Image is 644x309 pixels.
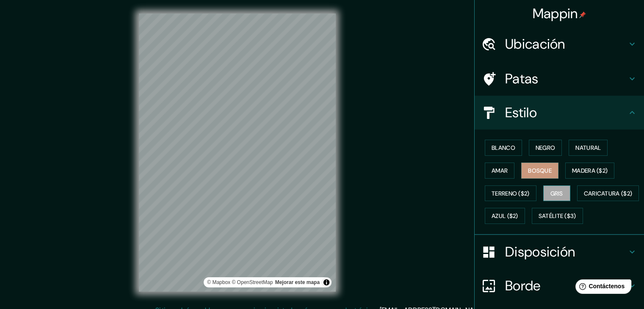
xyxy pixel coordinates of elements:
[536,144,556,152] font: Negro
[485,163,514,179] button: Amar
[543,185,570,201] button: Gris
[505,35,565,53] font: Ubicación
[569,276,635,300] iframe: Lanzador de widgets de ayuda
[275,279,320,285] a: Comentarios sobre el mapa
[492,167,508,174] font: Amar
[550,190,563,197] font: Gris
[232,279,273,285] a: Mapa de OpenStreet
[569,140,608,156] button: Natural
[505,243,575,261] font: Disposición
[505,70,539,88] font: Patas
[485,208,525,224] button: Azul ($2)
[475,269,644,303] div: Borde
[577,185,639,201] button: Caricatura ($2)
[572,167,608,174] font: Madera ($2)
[584,190,633,197] font: Caricatura ($2)
[232,279,273,285] font: © OpenStreetMap
[579,11,586,18] img: pin-icon.png
[575,144,601,152] font: Natural
[139,14,336,292] canvas: Mapa
[492,190,530,197] font: Terreno ($2)
[532,208,583,224] button: Satélite ($3)
[207,279,230,285] font: © Mapbox
[492,144,515,152] font: Blanco
[492,212,518,220] font: Azul ($2)
[505,104,537,121] font: Estilo
[475,27,644,61] div: Ubicación
[475,96,644,130] div: Estilo
[485,140,522,156] button: Blanco
[321,277,332,287] button: Activar o desactivar atribución
[521,163,558,179] button: Bosque
[565,163,614,179] button: Madera ($2)
[533,5,578,22] font: Mappin
[475,235,644,269] div: Disposición
[207,279,230,285] a: Mapbox
[529,140,562,156] button: Negro
[505,277,541,295] font: Borde
[275,279,320,285] font: Mejorar este mapa
[528,167,552,174] font: Bosque
[475,62,644,96] div: Patas
[485,185,536,201] button: Terreno ($2)
[539,212,576,220] font: Satélite ($3)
